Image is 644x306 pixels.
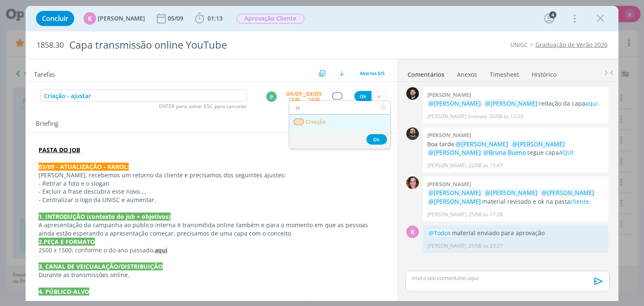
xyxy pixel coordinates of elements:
[456,140,508,148] span: @[PERSON_NAME]
[428,229,451,237] span: @Todos
[288,97,300,101] div: 13:30
[510,41,528,49] a: UNISC
[168,16,185,21] div: 05/09
[427,242,467,250] p: [PERSON_NAME]
[34,68,55,78] span: Tarefas
[543,12,556,25] button: 4
[39,196,384,204] p: - Centralizar o logo da UNISC e aumentar.
[289,102,390,114] input: Buscar status
[489,67,519,79] a: Timesheet
[485,189,538,197] span: @[PERSON_NAME]
[308,97,319,101] div: 14:00
[407,67,445,79] a: Comentários
[428,197,481,205] span: @[PERSON_NAME]
[26,6,618,301] div: dialog
[354,91,371,101] button: Ok
[428,99,481,107] span: @[PERSON_NAME]
[39,171,384,179] p: [PERSON_NAME], recebemos um retorno da cliente e precisamos dos seguintes ajustes:
[98,16,145,21] span: [PERSON_NAME]
[485,99,538,107] span: @[PERSON_NAME]
[39,246,155,254] span: 2500 x 1500, conforme o do ano passado,
[468,242,503,250] span: 25/08 às 23:27
[427,229,604,237] p: material enviado para aprovação
[406,87,419,100] img: B
[427,162,467,169] p: [PERSON_NAME]
[427,211,467,218] p: [PERSON_NAME]
[468,162,503,169] span: 22/08 às 15:47
[406,176,419,189] img: B
[39,213,171,220] strong: 1. INTRODUÇÃO (contexto do job + objetivos)
[39,262,163,270] strong: 3. CANAL DE VEICUALAÇÃO/DISTRIBUIÇÃO
[428,148,481,156] span: @[PERSON_NAME]
[489,113,523,120] span: 20/08 às 12:03
[39,187,384,196] p: - Excluir a frase descubra esse novo...,
[159,103,247,110] span: ENTER para salvar ESC para cancelar
[155,246,167,254] a: aqui
[236,13,305,24] button: Aprovação Cliente
[483,148,526,156] span: @Bruna Bueno
[559,148,575,156] a: AQUI.
[457,70,477,79] div: Anexos
[83,12,145,25] button: K[PERSON_NAME]
[468,211,503,218] span: 25/08 às 17:28
[427,99,604,108] p: redação da capa
[570,197,589,205] a: cliente
[427,189,604,206] p: material revisado e ok na pasta .
[531,67,557,79] a: Histórico
[303,92,305,100] span: --
[39,238,95,246] strong: 2.PEÇA E FORMATO
[585,99,600,107] a: aqui.
[236,14,304,23] span: Aprovação Cliente
[427,91,471,99] b: [PERSON_NAME]
[535,41,608,49] a: Graduação de Verão 2026
[512,140,565,148] span: @[PERSON_NAME]
[36,119,58,130] span: Briefing
[428,189,481,197] span: @[PERSON_NAME]
[427,180,471,188] b: [PERSON_NAME]
[427,140,604,157] p: Boa tarde segue capa
[39,296,384,304] p: - Comunidade interna da UNISC (docentes, técnicos administrativos e alunos).
[39,179,384,188] p: - Retirar a foto e o slogan
[36,41,64,50] span: 1858.30
[65,35,366,55] div: Capa transmissão online YouTube
[427,131,471,139] b: [PERSON_NAME]
[39,288,89,296] strong: 4. PÚBLICO-ALVO
[39,163,129,171] strong: 03/09 - ATUALIZAÇÃO - KAROL:
[306,119,326,125] span: Criação
[83,12,96,25] div: K
[42,15,68,22] span: Concluir
[406,226,419,238] div: K
[39,271,130,279] span: Durante as transmissões online.
[266,91,277,102] button: P
[549,11,556,18] div: 4
[360,70,384,76] span: Abertas 0/5
[406,127,419,140] img: P
[266,91,277,102] div: P
[36,11,74,26] button: Concluir
[339,71,344,76] img: arrow-down.svg
[366,134,387,145] button: Ok
[39,221,384,238] p: A apresentação da campanha ao público interna é transmitida online também e para o momento em que...
[39,146,80,154] a: PASTA DO JOB
[542,189,594,197] span: @[PERSON_NAME]
[306,91,322,97] div: 04/09
[193,12,225,25] button: 01:13
[427,113,487,120] p: [PERSON_NAME] Granata
[286,91,302,97] div: 04/09
[208,14,223,22] span: 01:13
